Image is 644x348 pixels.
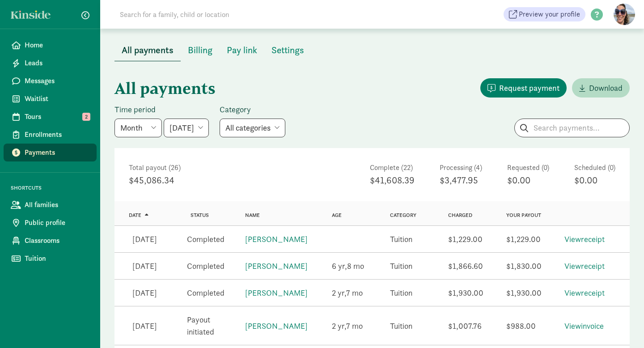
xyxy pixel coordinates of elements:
span: Tours [25,111,89,122]
a: Charged [448,212,472,218]
a: Age [332,212,342,218]
span: Waitlist [25,93,89,104]
div: [DATE] [132,260,157,272]
h1: All payments [114,72,370,104]
span: Completed [187,261,225,271]
span: Preview your profile [519,9,580,20]
span: 2 [332,321,346,331]
button: All payments [114,39,181,61]
span: Classrooms [25,235,89,246]
div: $1,830.00 [506,260,542,272]
a: Viewreceipt [564,261,605,271]
span: Messages [25,76,89,86]
div: $0.00 [507,173,549,187]
a: Viewreceipt [564,288,605,298]
span: Payout initiated [187,314,214,337]
span: Pay link [227,43,257,57]
iframe: To enrich screen reader interactions, please activate Accessibility in Grammarly extension settings [599,305,644,348]
a: Preview your profile [504,7,585,21]
div: Complete (22) [370,162,415,173]
button: Billing [181,39,220,61]
span: Billing [188,43,212,57]
span: Leads [25,58,89,68]
label: Time period [114,104,209,115]
a: Status [191,212,209,218]
a: Classrooms [4,232,97,250]
div: $1,229.00 [506,233,541,245]
span: Settings [271,43,304,57]
a: Viewreceipt [564,234,605,244]
a: Tours 2 [4,108,97,126]
span: 7 [346,321,363,331]
div: $1,007.76 [448,320,482,332]
span: 6 [332,261,347,271]
div: $1,930.00 [506,287,542,299]
div: $45,086.34 [129,173,345,187]
input: Search for a family, child or location [114,5,365,23]
a: Tuition [4,250,97,267]
a: Date [129,212,148,218]
label: Category [220,104,285,115]
a: Category [390,212,416,218]
span: All families [25,199,89,210]
div: Tuition [390,260,412,272]
a: Your payout [506,212,541,218]
div: Scheduled (0) [574,162,615,173]
div: Total payout (26) [129,162,345,173]
button: Settings [264,39,311,61]
div: Requested (0) [507,162,549,173]
a: Leads [4,54,97,72]
a: Payments [4,144,97,161]
div: $41,608.39 [370,173,415,187]
a: [PERSON_NAME] [245,321,308,331]
div: $3,477.95 [440,173,482,187]
a: Enrollments [4,126,97,144]
a: Pay link [220,45,264,55]
span: 2 [82,113,90,121]
a: All families [4,196,97,214]
div: $1,229.00 [448,233,483,245]
a: Waitlist [4,90,97,108]
span: 7 [346,288,363,298]
input: Search payments... [515,119,629,137]
div: $1,930.00 [448,287,483,299]
div: [DATE] [132,233,157,245]
span: Enrollments [25,129,89,140]
span: Tuition [25,253,89,264]
a: Name [245,212,260,218]
span: 2 [332,288,346,298]
a: All payments [114,45,181,55]
span: Request payment [499,82,559,94]
a: [PERSON_NAME] [245,261,308,271]
span: Download [589,82,623,94]
a: [PERSON_NAME] [245,234,308,244]
a: Public profile [4,214,97,232]
div: Processing (4) [440,162,482,173]
a: Messages [4,72,97,90]
a: Viewinvoice [564,321,604,331]
div: Tuition [390,233,412,245]
button: Pay link [220,39,264,61]
div: Chat Widget [599,305,644,348]
span: Completed [187,234,225,244]
span: Home [25,40,89,51]
span: 8 [347,261,364,271]
div: $0.00 [574,173,615,187]
span: All payments [122,43,174,57]
span: Completed [187,288,225,298]
span: Date [129,212,141,218]
div: Tuition [390,320,412,332]
span: Payments [25,147,89,158]
a: Settings [264,45,311,55]
div: [DATE] [132,287,157,299]
div: $988.00 [506,320,536,332]
div: [DATE] [132,320,157,332]
div: $1,866.60 [448,260,483,272]
span: Public profile [25,217,89,228]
